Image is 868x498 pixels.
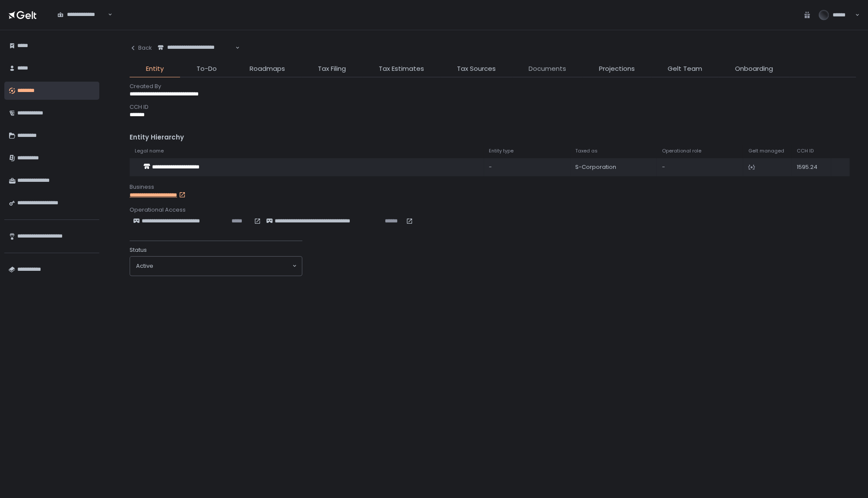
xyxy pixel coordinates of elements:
div: Operational Access [130,206,856,214]
div: Search for option [130,257,302,276]
span: Gelt Team [668,64,702,74]
div: - [489,163,565,171]
span: Tax Filing [318,64,346,74]
span: Gelt managed [748,148,784,154]
div: Back [130,44,152,52]
span: Onboarding [735,64,773,74]
span: CCH ID [796,148,813,154]
span: Tax Estimates [379,64,424,74]
div: Business [130,183,856,191]
input: Search for option [153,262,291,270]
span: active [136,262,153,270]
span: Tax Sources [457,64,496,74]
span: Taxed as [575,148,598,154]
span: Documents [529,64,566,74]
span: Legal name [135,148,164,154]
input: Search for option [158,51,234,60]
span: Roadmaps [250,64,285,74]
span: Entity type [489,148,513,154]
div: Entity Hierarchy [130,133,856,143]
div: - [662,163,738,171]
input: Search for option [57,19,107,27]
span: Projections [599,64,635,74]
div: S-Corporation [575,163,651,171]
span: Status [130,246,147,254]
div: CCH ID [130,103,856,111]
div: Created By [130,82,856,90]
div: 1595.24 [796,163,826,171]
span: Operational role [662,148,701,154]
div: Search for option [52,6,112,24]
span: Entity [146,64,164,74]
span: To-Do [196,64,217,74]
div: Search for option [152,39,240,57]
button: Back [130,39,152,57]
